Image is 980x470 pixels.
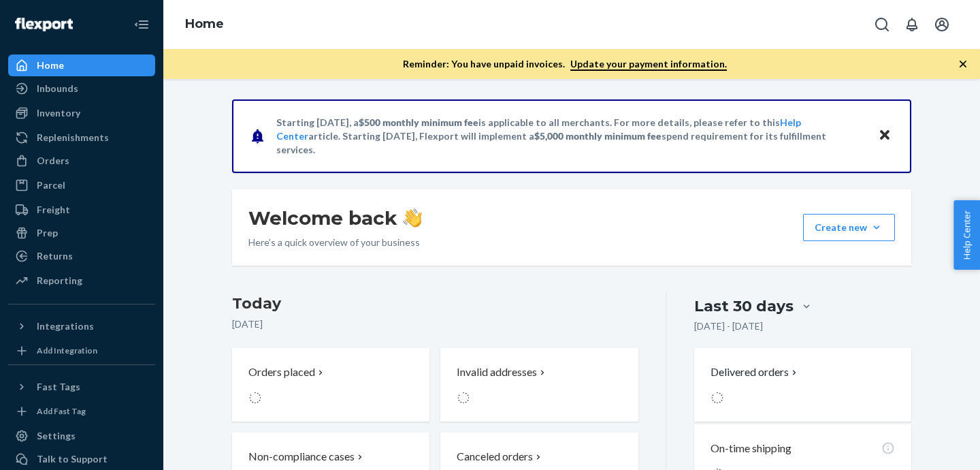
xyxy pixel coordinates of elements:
div: Home [37,59,64,72]
h1: Welcome back [248,206,422,230]
a: Parcel [8,174,155,196]
a: Returns [8,245,155,267]
button: Orders placed [232,348,429,422]
button: Help Center [953,200,980,270]
div: Inbounds [37,82,78,95]
span: $500 monthly minimum fee [359,116,478,128]
a: Home [8,54,155,76]
a: Orders [8,150,155,172]
div: Prep [37,226,58,240]
div: Fast Tags [37,380,80,394]
a: Inventory [8,102,155,124]
h3: Today [232,293,638,315]
a: Add Integration [8,343,155,359]
p: [DATE] - [DATE] [694,319,763,333]
span: $5,000 monthly minimum fee [534,130,661,142]
p: [DATE] [232,317,638,331]
div: Inventory [37,106,80,120]
div: Returns [37,249,73,263]
p: Canceled orders [457,449,533,465]
p: Non-compliance cases [248,449,355,465]
a: Settings [8,425,155,447]
button: Invalid addresses [440,348,638,422]
a: Update your payment information. [570,58,727,71]
button: Close [876,126,894,146]
p: Reminder: You have unpaid invoices. [403,57,727,71]
img: Flexport logo [15,18,73,31]
button: Open notifications [898,11,926,38]
div: Settings [37,429,76,443]
button: Integrations [8,315,155,337]
div: Reporting [37,274,82,287]
p: Here’s a quick overview of your business [248,236,422,249]
button: Create new [803,214,895,241]
button: Open Search Box [868,11,896,38]
a: Reporting [8,270,155,292]
div: Integrations [37,319,94,333]
a: Replenishments [8,127,155,148]
a: Inbounds [8,78,155,99]
p: Orders placed [248,364,315,380]
button: Delivered orders [710,364,800,380]
a: Prep [8,222,155,244]
button: Close Navigation [128,11,155,38]
div: Orders [37,154,69,168]
div: Last 30 days [694,296,794,317]
p: Invalid addresses [457,364,537,380]
div: Parcel [37,178,65,192]
img: hand-wave emoji [403,208,422,228]
a: Freight [8,199,155,221]
a: Add Fast Tag [8,403,155,420]
a: Home [185,16,224,31]
button: Talk to Support [8,448,155,470]
button: Fast Tags [8,376,155,398]
div: Freight [37,203,70,217]
div: Replenishments [37,131,109,144]
ol: breadcrumbs [174,5,235,44]
button: Open account menu [928,11,955,38]
div: Talk to Support [37,452,108,466]
div: Add Integration [37,345,97,356]
p: On-time shipping [710,441,791,456]
p: Starting [DATE], a is applicable to all merchants. For more details, please refer to this article... [276,116,865,157]
div: Add Fast Tag [37,405,86,417]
